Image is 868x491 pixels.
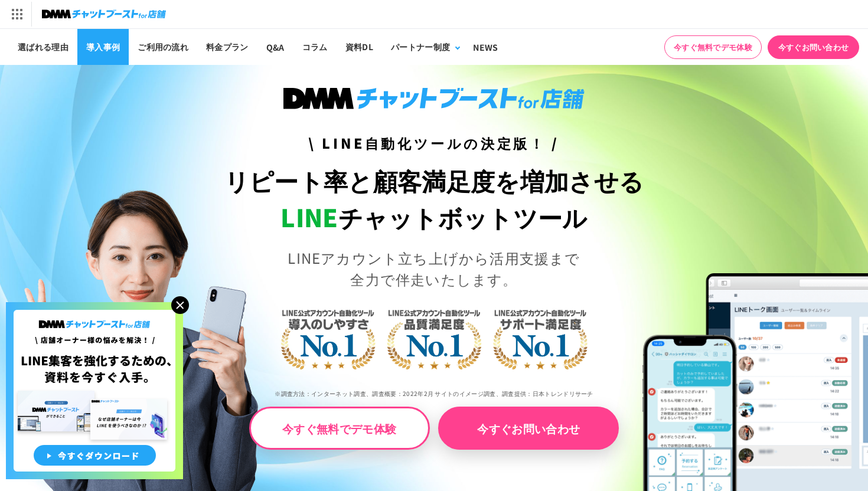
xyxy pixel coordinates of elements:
[464,29,507,65] a: NEWS
[280,199,338,234] span: LINE
[6,302,183,479] img: 店舗オーナー様の悩みを解決!LINE集客を狂化するための資料を今すぐ入手!
[257,29,293,65] a: Q&A
[9,29,77,65] a: 選ばれる理由
[664,35,762,59] a: 今すぐ無料でデモ体験
[77,29,129,65] a: 導入事例
[129,29,197,65] a: ご利用の流れ
[391,41,450,53] div: パートナー制度
[217,162,651,235] h1: リピート率と顧客満足度を増加させる チャットボットツール
[217,247,651,290] p: LINEアカウント立ち上げから活用支援まで 全力で伴走いたします。
[242,263,626,411] img: LINE公式アカウント自動化ツール導入のしやすさNo.1｜LINE公式アカウント自動化ツール品質満足度No.1｜LINE公式アカウント自動化ツールサポート満足度No.1
[293,29,337,65] a: コラム
[6,302,183,316] a: 店舗オーナー様の悩みを解決!LINE集客を狂化するための資料を今すぐ入手!
[217,381,651,407] p: ※調査方法：インターネット調査、調査概要：2022年2月 サイトのイメージ調査、調査提供：日本トレンドリサーチ
[2,2,31,27] img: サービス
[438,407,619,450] a: 今すぐお問い合わせ
[197,29,257,65] a: 料金プラン
[42,6,166,22] img: チャットブーストfor店舗
[249,407,430,450] a: 今すぐ無料でデモ体験
[768,35,859,59] a: 今すぐお問い合わせ
[337,29,382,65] a: 資料DL
[217,133,651,153] h3: \ LINE自動化ツールの決定版！ /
